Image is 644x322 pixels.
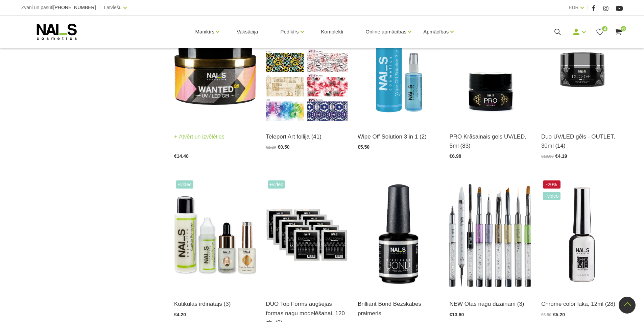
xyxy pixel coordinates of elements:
[266,132,348,141] a: Teleport Art follija (41)
[278,144,290,150] span: €0.50
[449,312,464,317] span: €13.60
[553,312,565,317] span: €5.20
[358,144,369,150] span: €5.50
[174,153,189,159] span: €14.40
[449,179,531,291] img: Dažāda veida dizaina otas:- Art Magnetics tools- Spatula Tool- Fork Brush #6- Art U Slant- Oval #...
[195,18,215,45] a: Manikīrs
[358,299,439,318] a: Brilliant Bond Bezskābes praimeris
[174,299,256,308] a: Kutikulas irdinātājs (3)
[358,179,439,291] img: Bezskābes saķeres kārta nagiem.Skābi nesaturošs līdzeklis, kas nodrošina lielisku dabīgā naga saķ...
[541,179,623,291] img: Paredzēta hromēta jeb spoguļspīduma efekta veidošanai uz pilnas naga plātnes vai atsevišķiem diza...
[555,153,567,159] span: €4.19
[449,11,531,124] img: Augstas kvalitātes krāsainie geli ar 4D pigmentu un piesātinātu toni. Dod iespēju zīmēt smalkas l...
[449,153,461,159] span: €6.98
[53,5,96,10] a: [PHONE_NUMBER]
[543,180,560,189] span: -20%
[104,3,122,11] a: Latviešu
[266,11,348,124] img: Folija nagu dizainam, paredzēta lietot kopā ar Teleport Sticky Gel.Piedāvājumā 40 veidi, 20 x 4cm...
[621,26,626,31] span: 6
[358,132,439,141] a: Wipe Off Solution 3 in 1 (2)
[423,18,449,45] a: Apmācības
[174,11,256,124] img: Gels WANTED NAILS cosmetics tehniķu komanda ir radījusi gelu, kas ilgi jau ir katra meistara mekl...
[266,145,276,150] span: €1.20
[541,11,623,124] img: Polim. laiks:DUO GEL Nr. 101, 008, 000, 006, 002, 003, 014, 011, 012, 001, 009, 007, 005, 013, 00...
[541,299,623,308] a: Chrome color laka, 12ml (28)
[449,299,531,308] a: NEW Otas nagu dizainam (3)
[174,132,224,142] a: Atvērt un izvēlēties
[231,16,263,48] a: Vaksācija
[176,180,193,189] span: +Video
[569,3,579,11] a: EUR
[280,18,299,45] a: Pedikīrs
[541,132,623,150] a: Duo UV/LED gēls - OUTLET, 30ml (14)
[541,154,554,159] span: €10.00
[587,3,589,12] span: |
[99,3,101,12] span: |
[268,180,285,189] span: +Video
[316,16,349,48] a: Komplekti
[174,179,256,291] img: Līdzeklis kutikulas mīkstināšanai un irdināšanai vien pāris sekunžu laikā. Ideāli piemērots kutik...
[174,312,186,317] span: €4.20
[543,192,560,200] span: +Video
[541,313,551,317] span: €6.50
[602,26,607,31] span: 4
[365,18,406,45] a: Online apmācības
[21,3,96,12] div: Zvani un pasūti
[266,179,348,291] img: #1 • Mazs(S) sāna arkas izliekums, normāls/vidējs C izliekums, garā forma • Piemērota standarta n...
[449,132,531,150] a: PRO Krāsainais gels UV/LED, 5ml (83)
[614,28,623,36] a: 6
[358,11,439,124] img: Līdzeklis “trīs vienā“ - paredzēts dabīgā naga attaukošanai un dehidrācijai, gela un gellaku lipī...
[596,28,604,36] a: 4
